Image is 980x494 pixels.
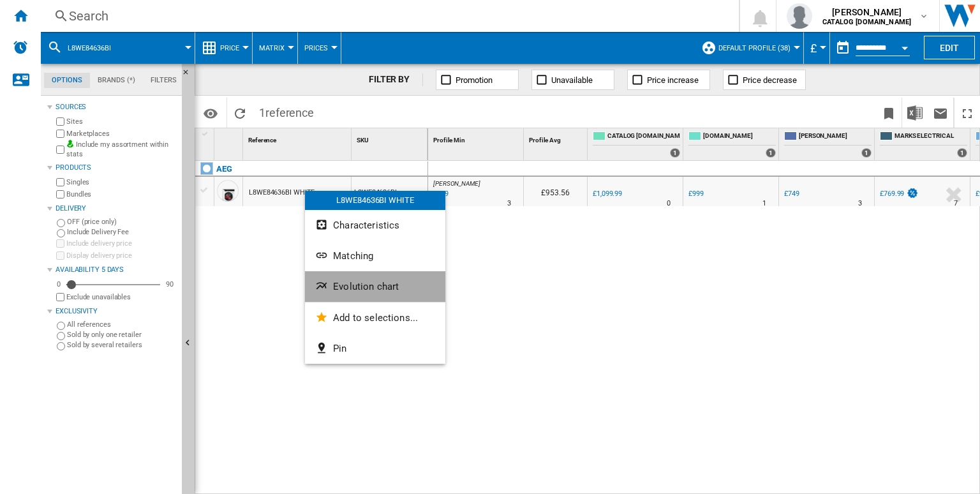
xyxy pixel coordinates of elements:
[305,241,445,271] button: Matching
[333,220,399,231] span: Characteristics
[333,312,418,324] span: Add to selections...
[305,271,445,302] button: Evolution chart
[305,210,445,241] button: Characteristics
[305,333,445,364] button: Pin...
[333,343,346,354] span: Pin
[305,303,445,333] button: Add to selections...
[333,281,399,292] span: Evolution chart
[333,250,373,262] span: Matching
[305,191,445,210] div: L8WE84636BI WHITE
